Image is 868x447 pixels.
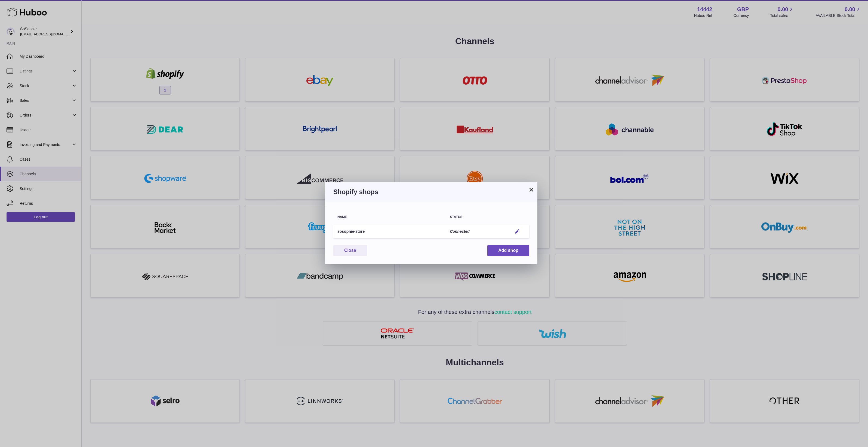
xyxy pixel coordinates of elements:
[333,188,529,196] h3: Shopify shops
[528,186,535,193] button: ×
[487,245,529,256] button: Add shop
[333,245,367,256] button: Close
[337,215,442,219] div: Name
[333,225,446,238] td: sosophie-store
[446,225,508,238] td: Connected
[450,215,504,219] div: Status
